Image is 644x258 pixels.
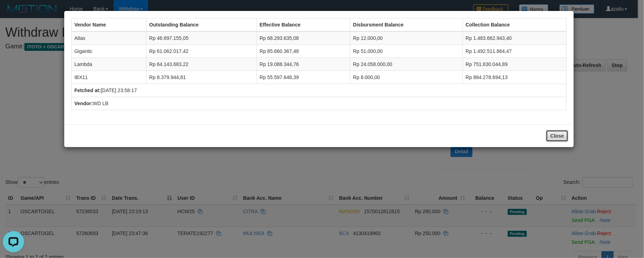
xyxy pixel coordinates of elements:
td: Rp 12.000,00 [350,31,463,45]
th: Effective Balance [257,18,350,32]
td: Rp 1.483.662.943,40 [463,31,566,45]
td: Rp 68.293.635,08 [257,31,350,45]
td: Rp 55.597.648,39 [257,71,350,84]
th: Collection Balance [463,18,566,32]
td: Rp 24.058.000,00 [350,58,463,71]
td: Rp 1.492.511.864,47 [463,45,566,58]
td: Rp 46.697.155,05 [146,31,257,45]
th: Disbursment Balance [350,18,463,32]
button: Close [546,130,568,142]
td: Rp 751.630.044,89 [463,58,566,71]
td: [DATE] 23:58:17 [71,84,566,97]
td: Rp 8.379.944,81 [146,71,257,84]
td: WD LB [71,97,566,110]
b: Vendor: [74,101,93,106]
td: Rp 61.062.017,42 [146,45,257,58]
td: IBX11 [71,71,146,84]
td: Rp 51.000,00 [350,45,463,58]
th: Outstanding Balance [146,18,257,32]
td: Rp 884.278.694,13 [463,71,566,84]
td: Gigantic [71,45,146,58]
td: Rp 85.660.367,48 [257,45,350,58]
td: Atlas [71,31,146,45]
b: Fetched at: [74,88,101,93]
td: Rp 64.143.683,22 [146,58,257,71]
th: Vendor Name [71,18,146,32]
td: Rp 8.000,00 [350,71,463,84]
td: Rp 19.088.344,76 [257,58,350,71]
td: Lambda [71,58,146,71]
button: Open LiveChat chat widget [3,3,24,24]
